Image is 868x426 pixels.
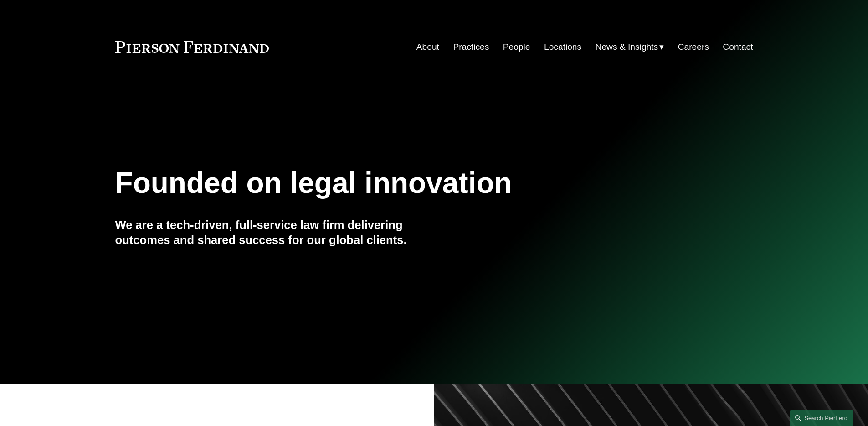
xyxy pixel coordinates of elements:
h4: We are a tech-driven, full-service law firm delivering outcomes and shared success for our global... [115,218,434,247]
a: Practices [453,38,489,56]
a: About [416,38,439,56]
a: Locations [544,38,581,56]
a: folder dropdown [596,38,664,56]
a: Search this site [790,410,853,426]
a: Careers [678,38,709,56]
a: People [503,38,530,56]
h1: Founded on legal innovation [115,166,647,200]
a: Contact [723,38,753,56]
span: News & Insights [596,39,658,55]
